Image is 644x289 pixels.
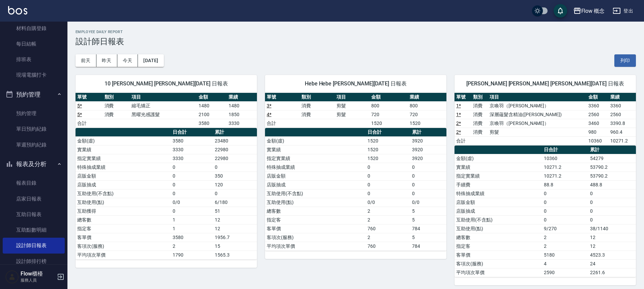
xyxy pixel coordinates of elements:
[410,224,446,233] td: 784
[588,224,636,233] td: 38/1140
[3,86,65,103] button: 預約管理
[410,136,446,145] td: 3920
[410,242,446,251] td: 784
[335,93,370,102] th: 項目
[542,146,588,154] th: 日合計
[213,154,257,163] td: 22980
[8,6,27,15] img: Logo
[76,93,257,128] table: a dense table
[587,136,609,145] td: 10360
[3,207,65,222] a: 互助日報表
[76,189,171,198] td: 互助使用(不含點)
[96,54,117,67] button: 昨天
[370,101,408,110] td: 800
[471,110,488,119] td: 消費
[408,110,446,119] td: 720
[265,233,366,242] td: 客項次(服務)
[130,93,197,102] th: 項目
[410,198,446,207] td: 0/0
[171,172,213,180] td: 0
[103,110,130,119] td: 消費
[488,93,587,102] th: 項目
[335,110,370,119] td: 剪髮
[171,215,213,224] td: 1
[542,163,588,172] td: 10271.2
[488,101,587,110] td: 京喚羽（[PERSON_NAME]）
[171,163,213,172] td: 0
[587,110,609,119] td: 2560
[455,215,542,224] td: 互助使用(不含點)
[76,136,171,145] td: 金額(虛)
[542,154,588,163] td: 10360
[587,93,609,102] th: 金額
[171,136,213,145] td: 3580
[455,224,542,233] td: 互助使用(點)
[455,259,542,268] td: 客項次(服務)
[588,259,636,268] td: 24
[3,36,65,52] a: 每日結帳
[609,128,636,136] td: 960.4
[227,110,257,119] td: 1850
[213,136,257,145] td: 23480
[76,163,171,172] td: 特殊抽成業績
[197,93,227,102] th: 金額
[227,93,257,102] th: 業績
[366,189,410,198] td: 0
[84,80,249,87] span: 10 [PERSON_NAME] [PERSON_NAME][DATE] 日報表
[21,270,55,277] h5: Flow櫃檯
[542,172,588,180] td: 10271.2
[265,119,300,128] td: 合計
[455,251,542,259] td: 客單價
[171,233,213,242] td: 3580
[410,215,446,224] td: 5
[408,101,446,110] td: 800
[265,172,366,180] td: 店販金額
[197,119,227,128] td: 3580
[410,163,446,172] td: 0
[171,207,213,215] td: 0
[76,172,171,180] td: 店販金額
[76,145,171,154] td: 實業績
[3,137,65,153] a: 單週預約紀錄
[3,254,65,269] a: 設計師排行榜
[488,128,587,136] td: 剪髮
[265,189,366,198] td: 互助使用(不含點)
[455,189,542,198] td: 特殊抽成業績
[76,233,171,242] td: 客單價
[542,189,588,198] td: 0
[76,180,171,189] td: 店販抽成
[213,242,257,251] td: 15
[609,93,636,102] th: 業績
[227,101,257,110] td: 1480
[366,215,410,224] td: 2
[588,146,636,154] th: 累計
[21,277,55,283] p: 服務人員
[3,67,65,83] a: 現場電腦打卡
[3,191,65,207] a: 店家日報表
[171,251,213,259] td: 1790
[213,180,257,189] td: 120
[588,215,636,224] td: 0
[76,251,171,259] td: 平均項次單價
[366,198,410,207] td: 0/0
[265,145,366,154] td: 實業績
[300,93,334,102] th: 類別
[542,259,588,268] td: 4
[455,93,636,146] table: a dense table
[408,119,446,128] td: 1520
[609,136,636,145] td: 10271.2
[171,145,213,154] td: 3330
[300,110,334,119] td: 消費
[265,163,366,172] td: 特殊抽成業績
[3,238,65,253] a: 設計師日報表
[455,233,542,242] td: 總客數
[3,106,65,121] a: 預約管理
[76,215,171,224] td: 總客數
[366,242,410,251] td: 760
[366,180,410,189] td: 0
[3,52,65,67] a: 排班表
[588,154,636,163] td: 54279
[410,233,446,242] td: 5
[5,270,19,284] img: Person
[3,121,65,137] a: 單日預約紀錄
